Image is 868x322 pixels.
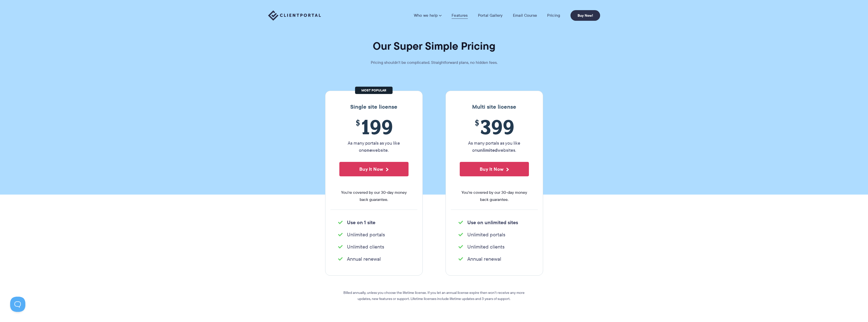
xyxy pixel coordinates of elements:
[330,104,417,110] h3: Single site license
[338,231,410,238] li: Unlimited portals
[347,219,375,226] strong: Use on 1 site
[414,13,441,18] a: Who we help
[477,147,497,154] strong: unlimited
[339,140,409,154] p: As many portals as you like on website.
[451,104,538,110] h3: Multi site license
[460,189,529,203] span: You're covered by our 30-day money back guarantee.
[364,147,372,154] strong: one
[339,115,409,138] span: 199
[460,162,529,176] button: Buy It Now
[338,243,410,250] li: Unlimited clients
[570,10,600,21] a: Buy Now!
[547,13,560,18] a: Pricing
[513,13,537,18] a: Email Course
[10,297,25,312] iframe: Toggle Customer Support
[458,231,530,238] li: Unlimited portals
[338,255,410,262] li: Annual renewal
[339,162,409,176] button: Buy It Now
[458,255,530,262] li: Annual renewal
[460,115,529,138] span: 399
[478,13,503,18] a: Portal Gallery
[358,59,510,66] p: Pricing shouldn't be complicated. Straightforward plans, no hidden fees.
[452,13,468,18] a: Features
[339,189,409,203] span: You're covered by our 30-day money back guarantee.
[460,140,529,154] p: As many portals as you like on websites.
[467,219,518,226] strong: Use on unlimited sites
[343,290,525,302] p: Billed annually, unless you choose the lifetime license. If you let an annual license expire then...
[458,243,530,250] li: Unlimited clients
